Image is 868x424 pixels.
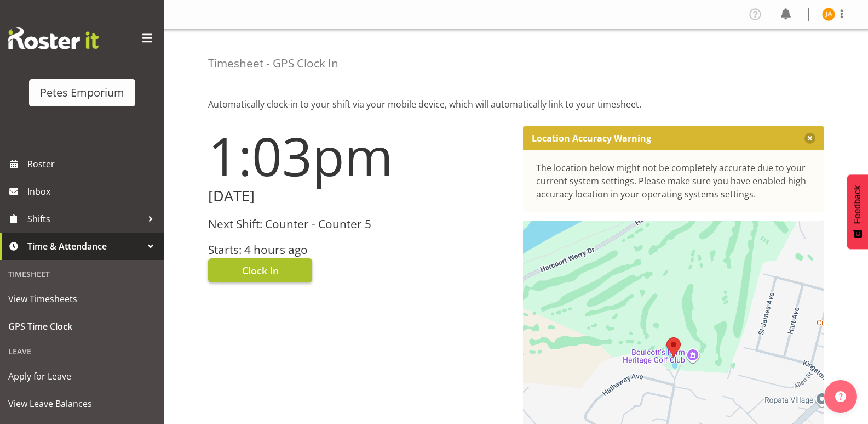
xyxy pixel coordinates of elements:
[3,390,162,417] a: View Leave Balances
[40,84,124,101] div: Petes Emporium
[27,183,159,200] span: Inbox
[242,263,279,278] span: Clock In
[208,126,510,185] h1: 1:03pm
[208,188,510,205] h2: [DATE]
[536,161,812,201] div: The location below might not be completely accurate due to your current system settings. Please m...
[8,291,156,307] span: View Timesheets
[3,263,162,285] div: Timesheet
[27,238,142,255] span: Time & Attendance
[853,185,863,224] span: Feedback
[8,27,99,49] img: Rosterit website logo
[27,211,142,227] span: Shifts
[3,363,162,390] a: Apply for Leave
[3,340,162,363] div: Leave
[804,133,815,144] button: Close message
[208,98,824,111] p: Automatically clock-in to your shift via your mobile device, which will automatically link to you...
[208,218,510,230] h3: Next Shift: Counter - Counter 5
[3,285,162,313] a: View Timesheets
[27,156,159,172] span: Roster
[208,244,510,256] h3: Starts: 4 hours ago
[8,368,156,385] span: Apply for Leave
[847,174,868,249] button: Feedback - Show survey
[208,57,338,70] h4: Timesheet - GPS Clock In
[822,8,835,21] img: jeseryl-armstrong10788.jpg
[8,318,156,335] span: GPS Time Clock
[8,395,156,412] span: View Leave Balances
[532,133,651,144] p: Location Accuracy Warning
[208,258,312,282] button: Clock In
[835,391,846,402] img: help-xxl-2.png
[3,313,162,340] a: GPS Time Clock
